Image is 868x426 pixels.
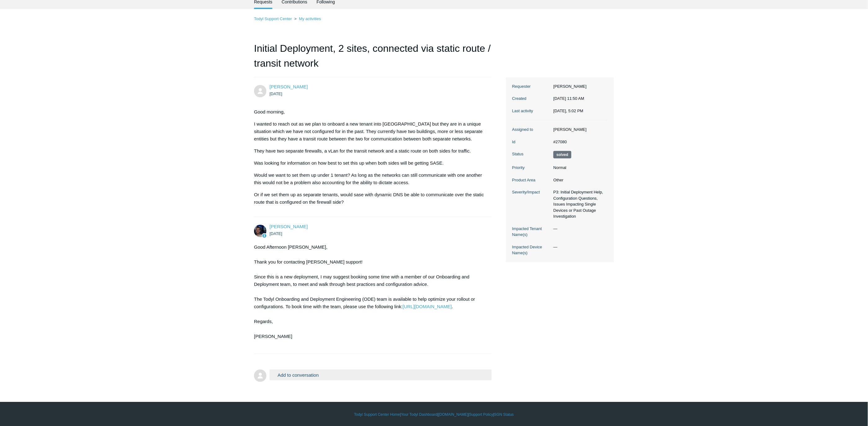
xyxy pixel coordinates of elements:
time: 08/06/2025, 11:54 [270,231,282,236]
div: Good Afternoon [PERSON_NAME], Thank you for contacting [PERSON_NAME] support! Since this is a new... [254,243,485,348]
a: [DOMAIN_NAME] [438,412,468,417]
li: Todyl Support Center [254,16,293,21]
dt: Impacted Device Name(s) [512,244,550,256]
p: Would we want to set them up under 1 tenant? As long as the networks can still communicate with o... [254,171,485,186]
a: Support Policy [469,412,493,417]
a: Todyl Support Center [254,16,292,21]
span: This request has been solved [553,151,571,158]
time: 08/06/2025, 11:50 [553,96,584,101]
a: My activities [299,16,321,21]
span: Connor Davis [270,224,308,229]
dt: Severity/Impact [512,189,550,195]
dt: Assigned to [512,126,550,133]
dt: Id [512,139,550,145]
dt: Status [512,151,550,157]
a: [URL][DOMAIN_NAME] [403,304,452,309]
p: Good morning, [254,108,485,116]
dt: Product Area [512,177,550,183]
dd: [PERSON_NAME] [550,126,608,133]
p: Or if we set them up as separate tenants, would sase with dynamic DNS be able to communicate over... [254,191,485,206]
h1: Initial Deployment, 2 sites, connected via static route / transit network [254,41,492,77]
p: They have two separate firewalls, a vLan for the transit network and a static route on both sides... [254,147,485,155]
button: Add to conversation [270,370,492,380]
time: 08/13/2025, 17:02 [553,109,584,113]
a: [PERSON_NAME] [270,84,308,89]
dd: [PERSON_NAME] [550,83,608,90]
dt: Priority [512,165,550,171]
p: Was looking for information on how best to set this up when both sides will be getting SASE. [254,159,485,167]
dt: Impacted Tenant Name(s) [512,226,550,238]
dd: — [550,244,608,250]
span: Jacob Bejarano [270,84,308,89]
div: | | | | [254,412,614,417]
dd: Other [550,177,608,183]
li: My activities [293,16,321,21]
dd: #27080 [550,139,608,145]
p: I wanted to reach out as we plan to onboard a new tenant into [GEOGRAPHIC_DATA] but they are in a... [254,120,485,143]
dt: Requester [512,83,550,90]
a: [PERSON_NAME] [270,224,308,229]
a: Your Todyl Dashboard [401,412,437,417]
a: Todyl Support Center Home [354,412,400,417]
dd: Normal [550,165,608,171]
dd: P3: Initial Deployment Help, Configuration Questions, Issues Impacting Single Devices or Past Out... [550,189,608,220]
a: SGN Status [494,412,514,417]
dt: Last activity [512,108,550,114]
dt: Created [512,95,550,102]
dd: — [550,226,608,232]
time: 08/06/2025, 11:50 [270,91,282,96]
